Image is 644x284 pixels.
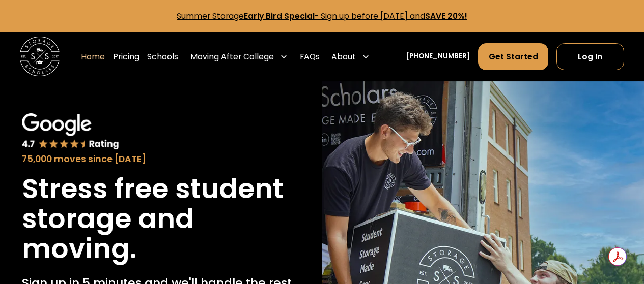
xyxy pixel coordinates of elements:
a: Pricing [113,43,139,71]
a: Log In [556,43,624,70]
a: Schools [147,43,178,71]
strong: Early Bird Special [244,11,315,21]
div: 75,000 moves since [DATE] [22,152,300,166]
div: About [327,43,374,71]
div: About [331,51,356,62]
strong: SAVE 20%! [425,11,467,21]
img: Storage Scholars main logo [20,37,60,76]
div: Moving After College [186,43,292,71]
div: Moving After College [190,51,274,62]
a: FAQs [300,43,320,71]
a: [PHONE_NUMBER] [406,51,470,62]
a: Get Started [478,43,548,70]
a: Home [81,43,105,71]
img: Google 4.7 star rating [22,113,120,150]
h1: Stress free student storage and moving. [22,174,300,264]
a: Summer StorageEarly Bird Special- Sign up before [DATE] andSAVE 20%! [177,11,467,21]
